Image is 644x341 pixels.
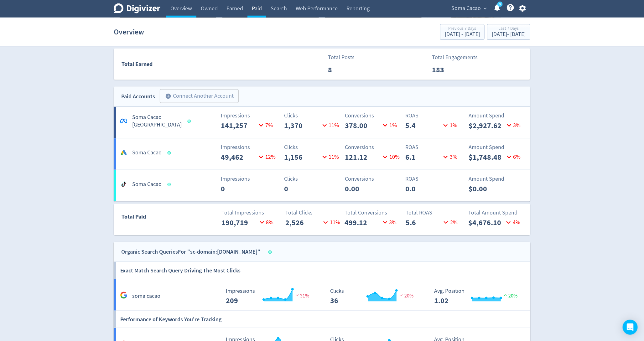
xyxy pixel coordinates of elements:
[432,64,468,75] p: 183
[284,111,341,120] p: Clicks
[132,114,182,129] h5: Soma Cacao [GEOGRAPHIC_DATA]
[405,175,462,183] p: ROAS
[284,175,341,183] p: Clicks
[398,293,404,297] img: negative-performance.svg
[327,288,421,305] svg: Clicks 81
[345,120,381,131] p: 378.00
[469,183,505,194] p: $0.00
[381,153,400,161] p: 10 %
[405,111,462,120] p: ROAS
[502,293,518,299] span: 20%
[492,26,526,32] div: Last 7 Days
[442,218,458,227] p: 2 %
[294,293,309,299] span: 31%
[469,143,526,152] p: Amount Spend
[188,120,193,123] span: Data last synced: 15 Oct 2025, 12:01pm (AEDT)
[114,49,530,80] a: Total EarnedTotal Posts8Total Engagements183
[121,247,260,256] div: Organic Search Queries For "sc-domain:[DOMAIN_NAME]"
[268,251,274,254] span: Data last synced: 15 Oct 2025, 12:02am (AEDT)
[114,279,530,311] a: soma cacao Impressions 513 Impressions 209 31% Clicks 81 Clicks 36 20% Avg. Position 1.17 Avg. Po...
[449,3,488,13] button: Soma Cacao
[284,120,320,131] p: 1,370
[345,143,402,152] p: Conversions
[284,183,320,194] p: 0
[405,183,441,194] p: 0.0
[406,209,462,217] p: Total ROAS
[221,183,257,194] p: 0
[155,90,239,103] a: Connect Another Account
[441,153,457,161] p: 3 %
[284,152,320,163] p: 1,156
[121,92,155,101] div: Paid Accounts
[294,293,300,297] img: negative-performance.svg
[328,53,364,62] p: Total Posts
[285,217,321,228] p: 2,526
[406,217,442,228] p: 5.6
[431,288,525,305] svg: Avg. Position 1.17
[469,120,505,131] p: $2,927.62
[345,217,381,228] p: 499.12
[120,311,222,328] h6: Performance of Keywords You're Tracking
[285,209,342,217] p: Total Clicks
[468,209,525,217] p: Total Amount Spend
[405,120,441,131] p: 5.4
[345,209,402,217] p: Total Conversions
[221,175,278,183] p: Impressions
[114,107,530,138] a: Soma Cacao [GEOGRAPHIC_DATA]Impressions141,2577%Clicks1,37011%Conversions378.001%ROAS5.41%Amount ...
[165,93,171,99] span: add_circle
[345,111,402,120] p: Conversions
[221,120,257,131] p: 141,257
[445,32,480,37] div: [DATE] - [DATE]
[222,209,278,217] p: Total Impressions
[120,262,241,279] h6: Exact Match Search Query Driving The Most Clicks
[132,181,162,188] h5: Soma Cacao
[381,218,397,227] p: 3 %
[492,32,526,37] div: [DATE] - [DATE]
[221,152,257,163] p: 49,462
[114,170,530,201] a: Soma CacaoImpressions0Clicks0Conversions0.00ROAS0.0Amount Spend$0.00
[221,111,278,120] p: Impressions
[168,151,173,155] span: Data last synced: 15 Oct 2025, 12:01pm (AEDT)
[445,26,480,32] div: Previous 7 Days
[482,6,488,11] span: expand_more
[114,212,183,224] div: Total Paid
[345,183,381,194] p: 0.00
[132,292,160,300] h5: soma cacao
[320,121,339,130] p: 11 %
[114,60,322,69] div: Total Earned
[321,218,340,227] p: 11 %
[505,121,521,130] p: 3 %
[502,293,509,297] img: positive-performance.svg
[381,121,397,130] p: 1 %
[469,111,526,120] p: Amount Spend
[160,89,239,103] button: Connect Another Account
[505,153,521,161] p: 6 %
[623,320,638,335] div: Open Intercom Messenger
[405,152,441,163] p: 6.1
[468,217,504,228] p: $4,676.10
[398,293,413,299] span: 20%
[222,217,258,228] p: 190,719
[451,3,481,13] span: Soma Cacao
[114,22,144,42] h1: Overview
[221,143,278,152] p: Impressions
[345,175,402,183] p: Conversions
[440,24,485,40] button: Previous 7 Days[DATE] - [DATE]
[469,152,505,163] p: $1,748.48
[114,138,530,170] a: Soma CacaoImpressions49,46212%Clicks1,15611%Conversions121.1210%ROAS6.13%Amount Spend$1,748.486%
[328,64,364,75] p: 8
[432,53,478,62] p: Total Engagements
[320,153,339,161] p: 11 %
[441,121,457,130] p: 1 %
[469,175,526,183] p: Amount Spend
[497,2,503,7] a: 5
[405,143,462,152] p: ROAS
[284,143,341,152] p: Clicks
[499,2,501,7] text: 5
[345,152,381,163] p: 121.12
[504,218,520,227] p: 4 %
[223,288,317,305] svg: Impressions 513
[168,183,173,186] span: Data last synced: 15 Oct 2025, 8:01am (AEDT)
[132,149,162,157] h5: Soma Cacao
[487,24,530,40] button: Last 7 Days[DATE]- [DATE]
